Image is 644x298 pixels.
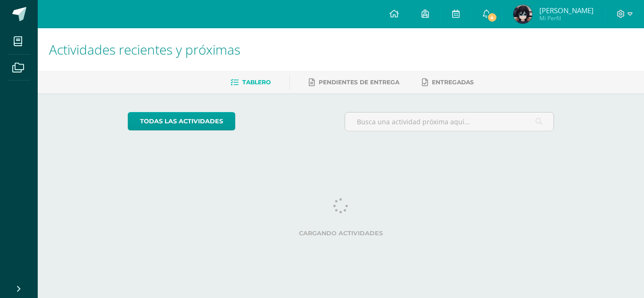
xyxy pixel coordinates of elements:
span: Entregadas [432,79,474,86]
a: todas las Actividades [128,112,235,130]
span: [PERSON_NAME] [539,6,594,15]
a: Entregadas [422,75,474,90]
span: Pendientes de entrega [319,79,399,86]
span: Tablero [242,79,271,86]
span: 4 [487,12,497,23]
a: Tablero [231,75,271,90]
a: Pendientes de entrega [309,75,399,90]
span: Mi Perfil [539,14,594,22]
span: Actividades recientes y próximas [49,40,240,58]
input: Busca una actividad próxima aquí... [345,113,554,131]
img: ea476d095289a207c2a6b931a1f79e76.png [513,5,532,24]
label: Cargando actividades [128,230,554,237]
